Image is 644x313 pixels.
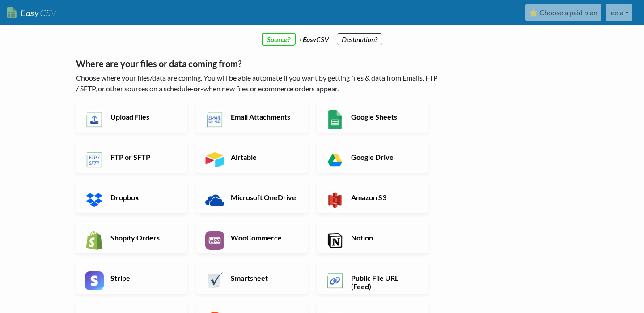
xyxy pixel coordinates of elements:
a: leeia [606,4,632,21]
b: -or- [191,84,203,93]
a: EasyCSV [7,4,56,22]
img: Airtable App & API [205,150,224,169]
div: → CSV → [67,25,577,45]
a: Airtable [196,141,308,173]
img: FTP or SFTP App & API [85,150,104,169]
h5: Where are your files or data coming from? [76,58,441,69]
h6: Public File URL (Feed) [349,274,419,291]
img: Dropbox App & API [85,191,104,210]
a: Microsoft OneDrive [196,182,308,213]
a: Upload Files [76,101,187,133]
h6: Email Attachments [229,112,299,121]
img: Shopify App & API [85,231,104,250]
a: Dropbox [76,182,187,213]
h6: Amazon S3 [349,193,419,202]
h6: WooCommerce [229,233,299,242]
img: Amazon S3 App & API [326,191,344,210]
p: Choose where your files/data are coming. You will be able automate if you want by getting files &... [76,73,441,94]
h6: Stripe [108,274,178,282]
iframe: chat widget [606,277,635,304]
img: WooCommerce App & API [205,231,224,250]
img: Email New CSV or XLSX File App & API [205,110,224,129]
h6: Google Drive [349,153,419,161]
img: Notion App & API [326,231,344,250]
h6: Google Sheets [349,112,419,121]
a: Smartsheet [196,262,308,294]
h6: FTP or SFTP [108,153,178,161]
a: Stripe [76,262,187,294]
img: Google Drive App & API [326,150,344,169]
h6: Microsoft OneDrive [229,193,299,202]
a: Amazon S3 [317,182,428,213]
h6: Dropbox [108,193,178,202]
h6: Shopify Orders [108,233,178,242]
a: Public File URL (Feed) [317,262,428,294]
img: Google Sheets App & API [326,110,344,129]
a: FTP or SFTP [76,141,187,173]
h6: Upload Files [108,112,178,121]
a: Notion [317,222,428,253]
h6: Smartsheet [229,274,299,282]
img: Public File URL App & API [326,271,344,290]
img: Smartsheet App & API [205,271,224,290]
img: Microsoft OneDrive App & API [205,191,224,210]
a: Google Drive [317,141,428,173]
img: Upload Files App & API [85,110,104,129]
h6: Airtable [229,153,299,161]
a: Shopify Orders [76,222,187,253]
h6: Notion [349,233,419,242]
span: CSV [39,7,56,18]
a: ⭐ Choose a paid plan [525,4,601,21]
a: Email Attachments [196,101,308,133]
img: Stripe App & API [85,271,104,290]
a: WooCommerce [196,222,308,253]
a: Google Sheets [317,101,428,133]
